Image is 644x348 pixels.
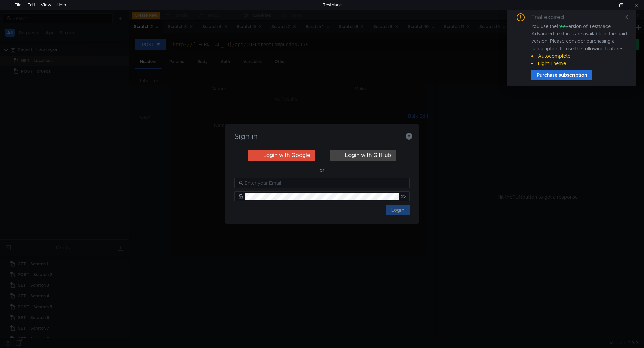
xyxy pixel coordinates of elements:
li: Light Theme [531,60,628,67]
button: Purchase subscription [531,70,592,80]
button: Login with Google [248,150,315,161]
div: Trial expired [531,13,572,21]
div: You use the version of TestMace. Advanced features are available in the paid version. Please cons... [531,23,628,67]
div: — or — [234,166,410,174]
input: Enter your Email [245,179,406,187]
h3: Sign in [233,133,411,141]
li: Autocomplete [531,52,628,60]
button: Login with GitHub [330,150,396,161]
span: free [557,23,566,29]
